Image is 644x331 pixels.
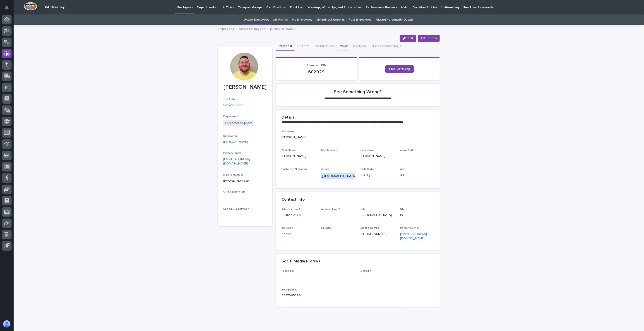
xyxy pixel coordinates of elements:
span: Age [400,168,405,171]
a: My Indirect Reports [316,14,344,25]
span: Preferred Nickname [281,168,308,171]
span: Birth Date [361,168,374,171]
p: - [223,195,267,200]
span: Edit [408,37,413,40]
a: Customer Support [225,121,252,126]
a: [EMAIL_ADDRESS][DOMAIN_NAME] [400,232,427,240]
span: Telegram ID [281,288,297,291]
span: Country [321,227,331,229]
a: My Employees [292,14,312,25]
h2: Contact Info [281,197,305,202]
p: [GEOGRAPHIC_DATA] [361,213,395,217]
span: Last Name [361,149,375,152]
span: First Name [281,149,296,152]
button: Certifications [312,42,337,51]
span: Office Extension [223,191,245,193]
span: Time Card App [389,67,410,71]
a: Time Card App [385,65,414,73]
span: nameSuffix [400,149,415,152]
h2: Social Media Profiles [281,259,320,264]
p: - [321,213,355,217]
button: Edit Photo [418,35,440,42]
button: Discipline [350,42,370,51]
span: City [361,208,366,211]
button: Personal [276,42,295,51]
img: Workspace Logo [24,2,37,10]
p: 9 Ems C31 Ln [281,213,316,217]
p: [PERSON_NAME] [270,26,296,31]
span: Primary Email [223,152,241,155]
span: gender [321,168,330,171]
span: Mobile Number [361,227,381,229]
h2: 04. Directory [45,5,65,9]
span: Address Line 1 [281,208,300,211]
span: Facebook [281,270,294,272]
button: Edit [400,35,416,42]
a: Employees [218,26,234,31]
a: Past Employees [349,14,372,25]
p: [PERSON_NAME] [281,135,434,140]
a: [PERSON_NAME] [223,140,248,144]
span: Mobile Number [223,174,243,176]
a: [PHONE_NUMBER] [361,232,388,236]
a: [EMAIL_ADDRESS][DOMAIN_NAME] [223,157,250,165]
span: LinkedIn [361,270,371,272]
span: Personal Email [400,227,419,229]
p: IN [400,213,434,217]
a: Active Employees [239,26,265,31]
p: 602029 [281,69,351,75]
p: - [321,232,355,236]
span: Speed Dial Number [223,208,249,210]
button: users-avatar [2,319,12,329]
h2: Details [281,115,295,120]
span: Zip Code [281,227,293,229]
span: Middle Name [321,149,338,152]
p: - [361,274,435,279]
p: [DATE] [361,173,395,178]
a: My Profile [273,14,288,25]
p: - [321,154,355,159]
span: State [400,208,408,211]
p: 39 [400,173,434,178]
span: Full Name [281,130,295,133]
p: [PERSON_NAME] [281,154,316,159]
span: Address Line 2 [321,208,340,211]
span: Timecard PIN [307,64,326,67]
button: Work [337,42,350,51]
div: Notifications [6,5,12,13]
p: 6337965296 [281,293,355,298]
a: Active Employees [244,14,269,25]
span: Job Title [223,98,235,101]
span: Department [223,115,239,118]
p: - [223,212,267,217]
p: - [281,274,355,279]
p: [PERSON_NAME] [361,154,395,159]
button: Notifications [2,3,12,12]
button: Uniform [295,42,312,51]
p: [PERSON_NAME] [223,84,267,90]
a: Service Tech [223,103,242,108]
p: - [400,154,434,159]
a: Missing Personality Details [375,14,413,25]
span: Edit Photo [421,36,437,40]
div: [DEMOGRAPHIC_DATA] [321,173,357,179]
span: Supervisor [223,135,237,138]
p: - [281,173,316,178]
p: 46582 [281,232,316,236]
h2: See Something Wrong? [334,89,382,95]
a: [PHONE_NUMBER] [223,179,250,182]
button: Assessment Plaque [370,42,404,51]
